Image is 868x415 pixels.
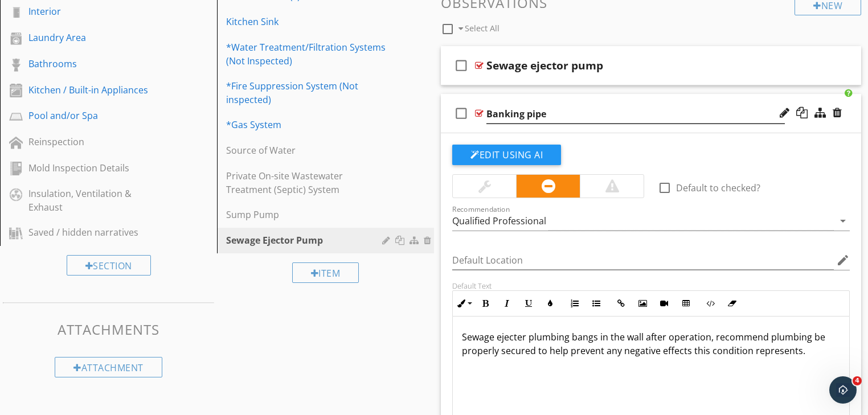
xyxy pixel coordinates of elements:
div: Sewage Ejector Pump [226,233,386,247]
i: arrow_drop_down [836,214,850,228]
div: Saved / hidden narratives [28,225,163,239]
div: Item [292,262,359,283]
i: check_box_outline_blank [452,100,470,127]
div: *Gas System [226,118,386,132]
div: *Water Treatment/Filtration Systems (Not Inspected) [226,40,386,68]
div: Interior [28,5,163,18]
div: Source of Water [226,143,386,157]
div: Sump Pump [226,208,386,221]
input: Default Location [452,251,834,270]
div: Sewage ejector pump [486,59,603,72]
div: Kitchen Sink [226,15,386,28]
label: Default to checked? [676,182,760,194]
span: Select All [465,23,499,34]
button: Code View [699,293,721,314]
i: edit [836,253,850,267]
button: Insert Table [675,293,697,314]
button: Edit Using AI [452,145,561,165]
div: Laundry Area [28,31,163,44]
div: *Fire Suppression System (Not inspected) [226,79,386,106]
div: Reinspection [28,135,163,149]
div: Bathrooms [28,57,163,71]
button: Inline Style [453,293,474,314]
div: Insulation, Ventilation & Exhaust [28,187,163,214]
button: Insert Video [653,293,675,314]
span: 4 [853,376,862,385]
button: Clear Formatting [721,293,743,314]
div: Private On-site Wastewater Treatment (Septic) System [226,169,386,196]
div: Kitchen / Built-in Appliances [28,83,163,97]
button: Colors [539,293,561,314]
div: Pool and/or Spa [28,109,163,122]
button: Insert Image (Ctrl+P) [632,293,653,314]
div: Default Text [452,281,850,290]
button: Italic (Ctrl+I) [496,293,518,314]
button: Unordered List [586,293,607,314]
button: Ordered List [564,293,586,314]
i: check_box_outline_blank [452,52,470,79]
button: Bold (Ctrl+B) [474,293,496,314]
div: Attachment [55,357,162,377]
button: Underline (Ctrl+U) [518,293,539,314]
div: Section [67,255,151,276]
p: Sewage ejecter plumbing bangs in the wall after operation, recommend plumbing be properly secured... [462,330,840,358]
div: Mold Inspection Details [28,161,163,175]
div: Qualified Professional [452,216,546,226]
button: Insert Link (Ctrl+K) [610,293,632,314]
iframe: Intercom live chat [829,376,857,404]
